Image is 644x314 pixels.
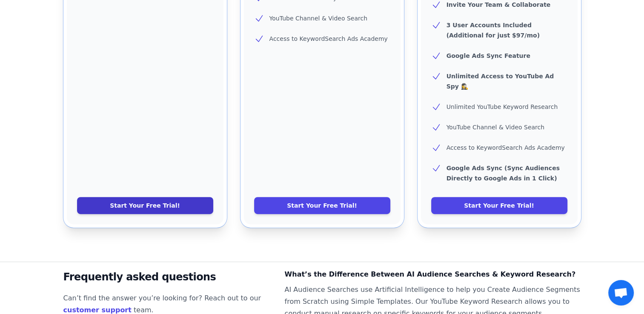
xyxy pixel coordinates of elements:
a: Start Your Free Trial! [254,197,390,214]
span: Access to KeywordSearch Ads Academy [447,144,565,151]
b: 3 User Accounts Included (Additional for just $97/mo) [447,22,540,39]
dt: What’s the Difference Between AI Audience Searches & Keyword Research? [285,268,581,280]
a: Start Your Free Trial! [77,197,213,214]
h2: Frequently asked questions [63,268,271,285]
b: Invite Your Team & Collaborate [447,1,551,8]
b: Google Ads Sync Feature [447,52,530,59]
a: Start Your Free Trial! [431,197,567,214]
b: Google Ads Sync (Sync Audiences Directly to Google Ads in 1 Click) [447,165,560,182]
span: Access to KeywordSearch Ads Academy [269,35,388,42]
b: Unlimited Access to YouTube Ad Spy 🕵️‍♀️ [447,73,554,90]
span: YouTube Channel & Video Search [447,124,544,131]
a: Open chat [608,280,634,305]
a: customer support [63,306,132,314]
span: Unlimited YouTube Keyword Research [447,103,558,110]
span: YouTube Channel & Video Search [269,15,367,22]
